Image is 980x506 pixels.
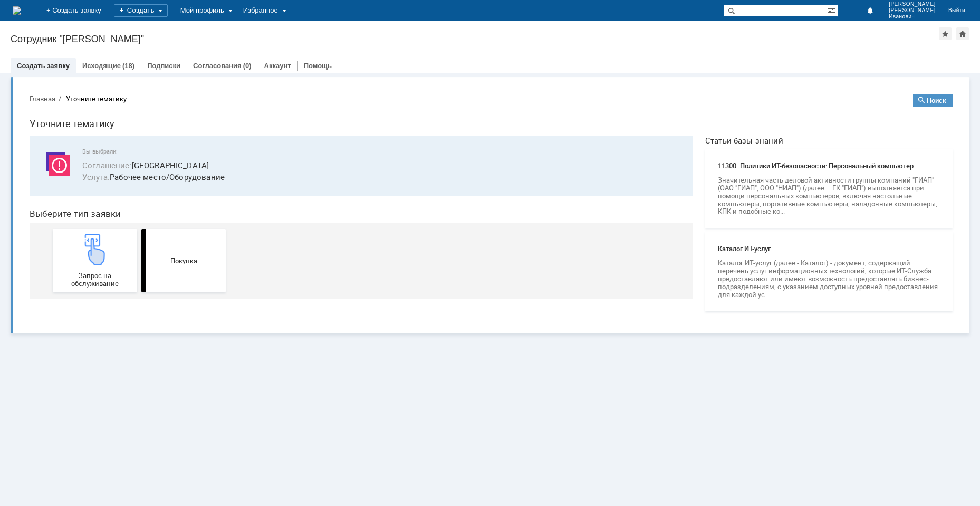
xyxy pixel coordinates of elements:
a: Каталог ИТ-услугКаталог ИТ-услуг (далее - Каталог) - документ, содержащий перечень услуг информац... [684,147,931,226]
span: [PERSON_NAME] [889,1,936,7]
a: Подписки [147,62,180,70]
div: Сделать домашней страницей [956,27,969,40]
span: 11300. Политики ИТ-безопасности: Персональный компьютер [697,77,919,84]
button: Главная [8,8,34,18]
a: Создать заявку [17,62,70,70]
a: Аккаунт [264,62,291,70]
span: Услуга : [61,86,89,97]
a: Покупка [120,144,205,207]
p: Значительная часть деловой активности группы компаний "ГИАП" (ОАО "ГИАП", ООО "НИАП") (далее – ГК... [697,91,919,130]
header: Выберите тип заявки [8,123,671,133]
button: Соглашение:[GEOGRAPHIC_DATA] [61,74,188,86]
img: logo [13,6,21,15]
h1: Уточните тематику [8,31,931,46]
span: Соглашение : [61,74,111,85]
a: Исходящие [82,62,121,70]
a: 11300. Политики ИТ-безопасности: Персональный компьютерЗначительная часть деловой активности груп... [684,64,931,143]
img: svg%3E [21,63,53,94]
span: Запрос на обслуживание [35,186,113,202]
img: getd084b52365464f9197f626d2fa7be5ad [58,148,90,180]
span: Иванович [889,14,936,20]
div: (18) [122,62,134,70]
div: Уточните тематику [45,9,105,17]
a: Помощь [304,62,332,70]
span: Рабочее место/Оборудование [61,85,659,98]
button: Поиск [892,8,931,21]
span: Расширенный поиск [827,5,838,15]
span: Вы выбрали: [61,63,659,70]
div: (0) [243,62,252,70]
div: Добавить в избранное [939,27,952,40]
a: Согласования [193,62,242,70]
a: Перейти на домашнюю страницу [13,6,21,15]
div: Сотрудник "[PERSON_NAME]" [11,34,939,44]
span: Покупка [123,171,201,179]
div: Создать [114,4,168,17]
p: Каталог ИТ-услуг (далее - Каталог) - документ, содержащий перечень услуг информационных технологи... [697,174,919,213]
span: Каталог ИТ-услуг [697,159,919,167]
a: Запрос на обслуживание [32,144,116,207]
span: [PERSON_NAME] [889,7,936,14]
span: Статьи базы знаний [684,50,931,60]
